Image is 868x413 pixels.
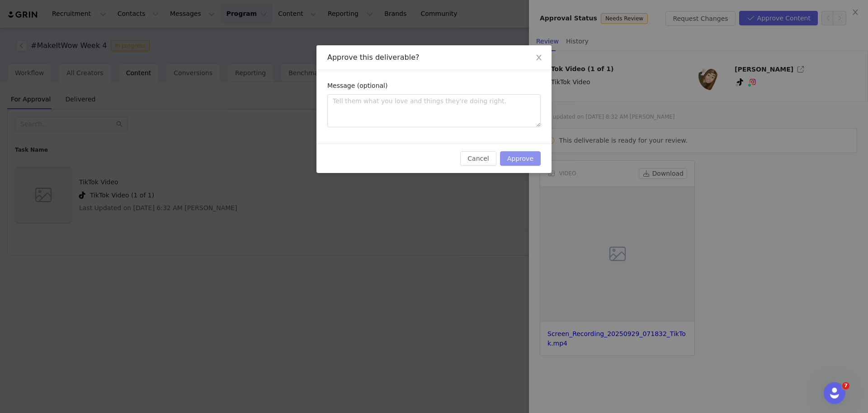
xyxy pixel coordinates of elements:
[824,382,845,404] iframe: Intercom live chat
[526,45,552,71] button: Close
[327,82,387,89] label: Message (optional)
[327,53,541,62] div: Approve this deliverable?
[460,151,496,166] button: Cancel
[500,151,541,166] button: Approve
[535,54,542,61] i: icon: close
[842,382,849,389] span: 7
